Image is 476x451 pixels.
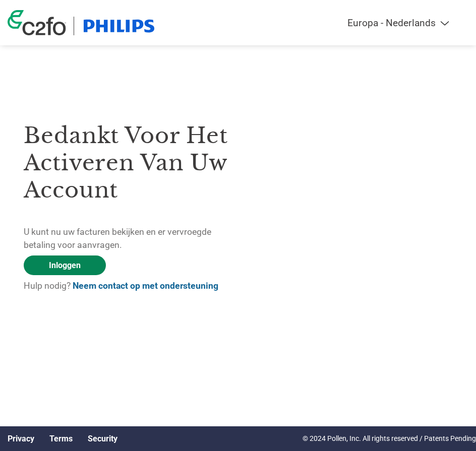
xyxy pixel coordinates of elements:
img: Philips [82,17,156,35]
p: © 2024 Pollen, Inc. All rights reserved / Patents Pending [303,433,476,444]
p: Hulp nodig? [24,279,238,292]
a: Neem contact op met ondersteuning [73,281,218,291]
h3: Bedankt voor het activeren van uw account [24,122,238,204]
a: Security [88,434,117,443]
a: Terms [49,434,73,443]
a: Inloggen [24,255,106,275]
a: Privacy [8,434,34,443]
p: U kunt nu uw facturen bekijken en er vervroegde betaling voor aanvragen. [24,225,238,252]
img: c2fo logo [8,10,66,35]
